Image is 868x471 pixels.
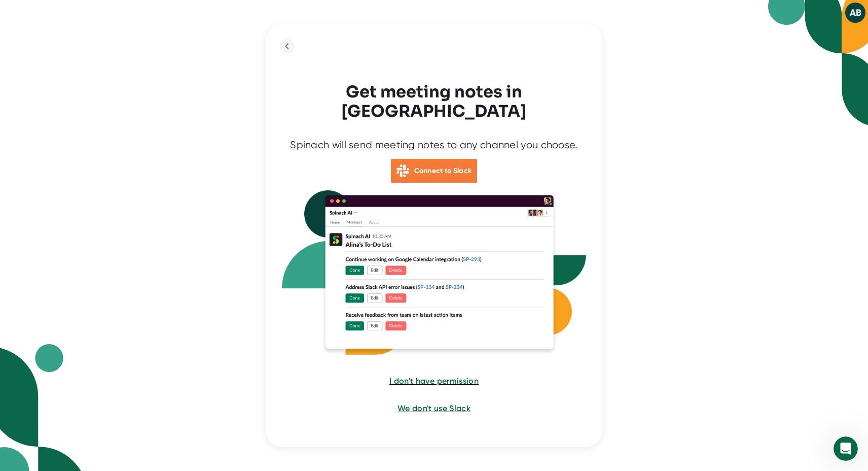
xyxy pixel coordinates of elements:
[414,166,472,175] b: Connect to Slack
[397,403,471,413] span: We don't use Slack
[282,190,586,360] img: Slack Spinach Integration with action items
[290,139,577,151] div: Spinach will send meeting notes to any channel you choose.
[845,3,865,23] button: AB
[389,376,479,386] span: I don't have permission
[279,39,295,54] button: back to previous step
[389,375,479,387] button: I don't have permission
[282,82,586,121] h3: Get meeting notes in [GEOGRAPHIC_DATA]
[397,402,471,415] button: We don't use Slack
[834,436,858,461] iframe: Intercom live chat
